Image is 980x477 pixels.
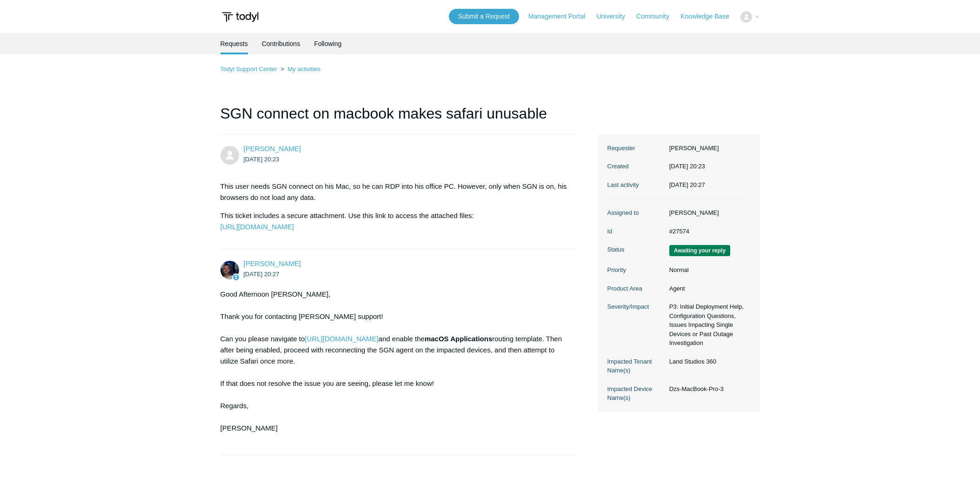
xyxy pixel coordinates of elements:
time: 2025-08-20T20:27:42Z [244,271,280,278]
dt: Created [607,162,665,171]
li: Requests [220,33,248,54]
dt: Last activity [607,180,665,190]
div: Good Afternoon [PERSON_NAME], Thank you for contacting [PERSON_NAME] support! Can you please navi... [220,289,567,445]
span: Connor Davis [244,259,301,267]
a: My activities [287,66,320,73]
h1: SGN connect on macbook makes safari unusable [220,102,577,134]
dt: Priority [607,265,665,275]
dt: Status [607,245,665,254]
span: Victor Villanueva [244,145,301,152]
img: Todyl Support Center Help Center home page [220,8,260,26]
time: 2025-08-20T20:27:42+00:00 [669,181,705,188]
a: Following [314,33,341,54]
dd: Normal [665,265,751,275]
dd: [PERSON_NAME] [665,144,751,153]
p: This ticket includes a secure attachment. Use this link to access the attached files: [220,210,567,232]
dt: Impacted Device Name(s) [607,384,665,403]
a: Community [636,12,679,21]
li: My activities [279,66,320,73]
dd: #27574 [665,227,751,236]
dd: Agent [665,284,751,293]
dt: Impacted Tenant Name(s) [607,357,665,375]
dd: Land Studios 360 [665,357,751,366]
a: [URL][DOMAIN_NAME] [305,335,378,343]
li: Todyl Support Center [220,66,279,73]
dt: Product Area [607,284,665,293]
a: Todyl Support Center [220,66,277,73]
time: 2025-08-20T20:23:18+00:00 [669,163,705,170]
dd: [PERSON_NAME] [665,208,751,218]
span: We are waiting for you to respond [669,245,730,256]
a: [URL][DOMAIN_NAME] [220,223,294,231]
p: This user needs SGN connect on his Mac, so he can RDP into his office PC. However, only when SGN ... [220,181,567,203]
dd: P3: Initial Deployment Help, Configuration Questions, Issues Impacting Single Devices or Past Out... [665,302,751,348]
a: Submit a Request [449,9,519,24]
a: Management Portal [528,12,594,21]
dt: Severity/Impact [607,302,665,311]
a: Knowledge Base [680,12,739,21]
dd: Dzs-MacBook-Pro-3 [665,384,751,394]
a: [PERSON_NAME] [244,145,301,152]
dt: Requester [607,144,665,153]
dt: Assigned to [607,208,665,218]
time: 2025-08-20T20:23:18Z [244,156,280,163]
a: University [596,12,634,21]
dt: Id [607,227,665,236]
a: Contributions [262,33,300,54]
a: [PERSON_NAME] [244,259,301,267]
strong: macOS Applications [425,335,492,343]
